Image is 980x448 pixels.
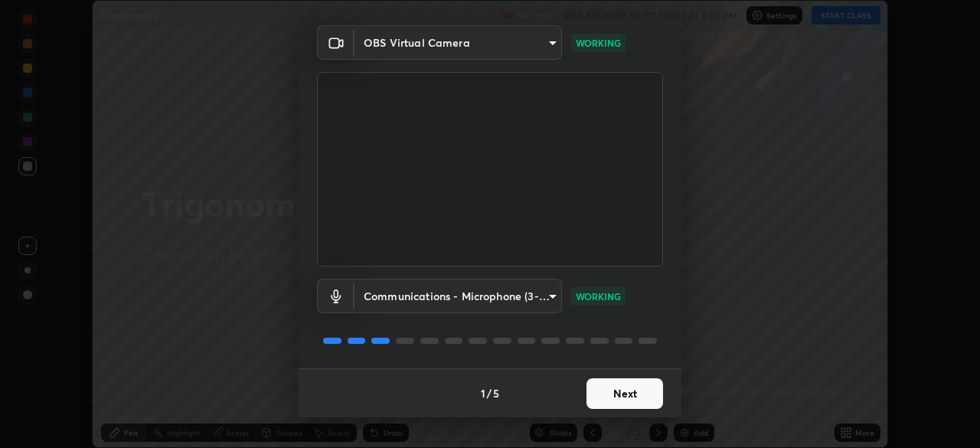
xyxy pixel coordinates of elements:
div: OBS Virtual Camera [354,25,562,60]
div: OBS Virtual Camera [354,279,562,313]
button: Next [586,378,663,409]
p: WORKING [576,289,621,303]
p: WORKING [576,36,621,50]
h4: 5 [493,385,499,401]
h4: 1 [481,385,485,401]
h4: / [487,385,492,401]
